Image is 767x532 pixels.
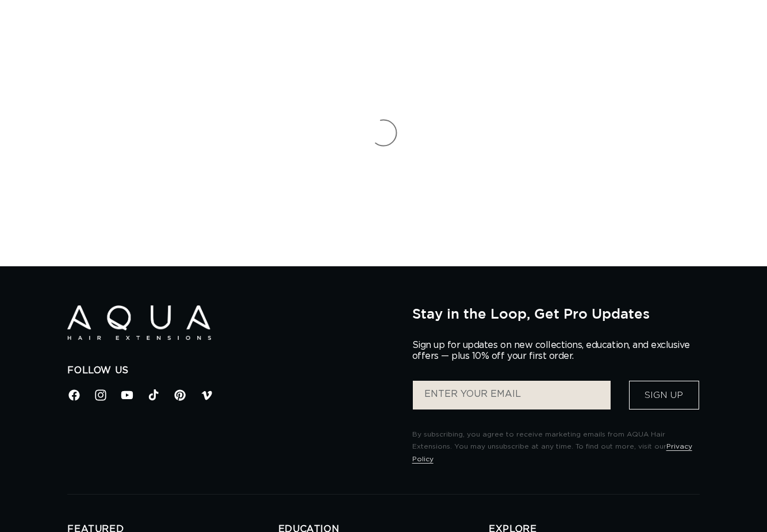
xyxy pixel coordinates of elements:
p: By subscribing, you agree to receive marketing emails from AQUA Hair Extensions. You may unsubscr... [412,428,700,466]
input: ENTER YOUR EMAIL [413,381,611,409]
h2: Stay in the Loop, Get Pro Updates [412,305,700,322]
p: Sign up for updates on new collections, education, and exclusive offers — plus 10% off your first... [412,340,700,362]
button: Sign Up [629,381,699,409]
a: Privacy Policy [412,443,692,462]
h2: Follow Us [67,365,394,377]
img: Aqua Hair Extensions [67,305,211,340]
